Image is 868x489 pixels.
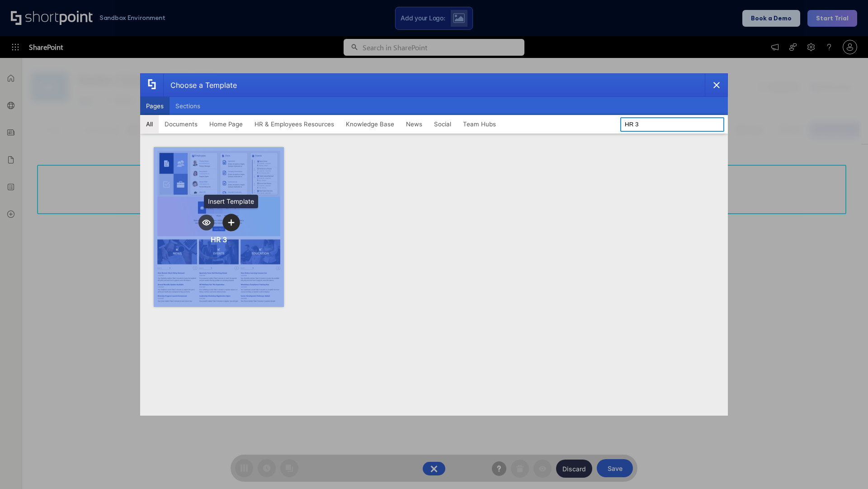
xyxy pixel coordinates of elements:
button: All [140,115,159,133]
div: HR 3 [211,235,227,244]
button: Documents [159,115,203,133]
button: Home Page [203,115,249,133]
button: Knowledge Base [340,115,400,133]
button: Social [428,115,457,133]
button: Pages [140,97,170,115]
iframe: Chat Widget [823,446,868,489]
button: Team Hubs [457,115,502,133]
div: Choose a Template [163,74,237,96]
button: HR & Employees Resources [249,115,340,133]
input: Search [620,117,724,132]
div: template selector [140,73,728,416]
button: Sections [170,97,206,115]
button: News [400,115,428,133]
